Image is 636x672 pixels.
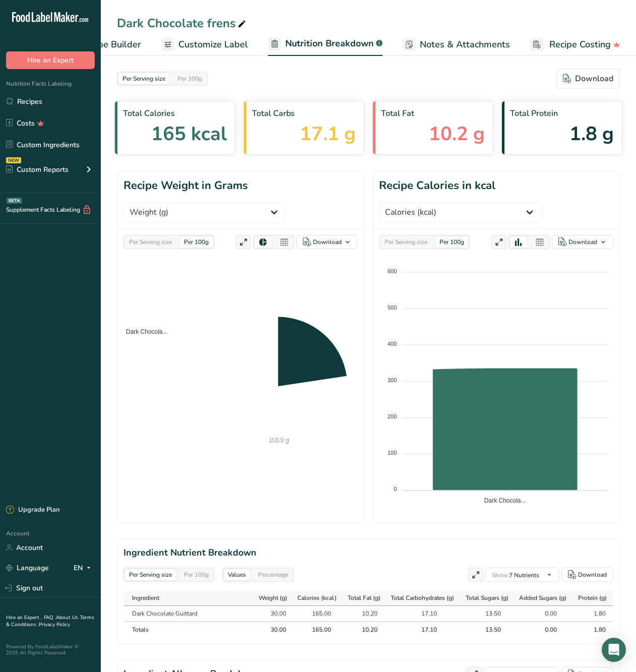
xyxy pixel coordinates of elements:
div: Per Serving size [125,236,176,248]
span: Weight (g) [259,593,287,602]
a: Terms & Conditions . [6,614,94,628]
div: 1.80 [581,625,606,634]
div: 10.20 [352,609,377,618]
a: Recipe Costing [530,33,620,56]
span: 1.8 g [569,119,614,148]
div: Per 100g [180,236,213,248]
span: Total Carbs [252,107,356,119]
span: Total Calories [123,107,227,119]
button: Download [561,568,613,582]
div: Dark Chocolate frens [117,14,248,32]
div: Upgrade Plan [6,505,59,515]
div: Download [578,570,607,579]
tspan: 300 [388,377,397,383]
div: BETA [7,198,22,204]
a: Customize Label [161,33,248,56]
a: Recipe Builder [61,33,141,56]
a: Notes & Attachments [403,33,510,56]
div: 1.80 [581,609,606,618]
tspan: 400 [388,341,397,347]
div: Values [224,569,250,580]
a: Language [6,559,49,577]
span: Show: [492,571,509,579]
tspan: Dark Chocola... [484,497,526,504]
span: Calories (kcal) [297,593,337,602]
button: Download [556,69,620,89]
button: Download [552,235,613,249]
div: Download [563,73,613,85]
div: 0.00 [532,625,557,634]
div: Custom Reports [6,164,69,175]
button: Show:7 Nutrients [485,568,559,582]
div: Open Intercom Messenger [602,638,626,662]
tspan: 100 [388,450,397,456]
th: Totals [124,621,255,637]
span: Total Fat [381,107,485,119]
span: Nutrition Breakdown [285,37,374,50]
div: 17.10 [412,609,437,618]
span: Recipe Costing [549,38,611,51]
button: Hire an Expert [6,51,95,69]
h1: Recipe Calories in kcal [379,177,495,194]
div: 0.00 [532,609,557,618]
div: Per Serving size [118,73,169,84]
tspan: 500 [388,304,397,311]
span: Protein (g) [578,593,607,602]
div: 13.50 [476,609,501,618]
span: Added Sugars (g) [519,593,566,602]
span: 17.1 g [300,119,356,148]
div: 165.00 [306,625,331,634]
div: Per Serving size [125,569,176,580]
button: Download [296,235,358,249]
td: Dark Chocolate Guittard [124,606,255,621]
span: Notes & Attachments [420,38,510,51]
h2: Ingredient Nutrient Breakdown [123,546,613,560]
h1: Recipe Weight in Grams [123,177,248,194]
div: 10.20 [352,625,377,634]
div: Per 100g [435,236,468,248]
div: EN [74,562,95,574]
div: 30.00 [261,625,286,634]
a: About Us . [56,614,80,621]
div: Powered By FoodLabelMaker © 2025 All Rights Reserved [6,644,95,656]
tspan: 200 [388,413,397,419]
span: Ingredient [132,593,159,602]
span: Customize Label [178,38,248,51]
a: FAQ . [44,614,56,621]
a: Hire an Expert . [6,614,42,621]
div: Download [568,237,597,247]
div: Per 100g [173,73,206,84]
span: Recipe Builder [81,38,141,51]
div: Per 100g [180,569,213,580]
span: Total Protein [510,107,614,119]
span: Total Sugars (g) [466,593,508,602]
span: 10.2 g [429,119,485,148]
tspan: 0 [394,486,397,492]
a: Nutrition Breakdown [268,32,383,56]
div: Per Serving size [380,236,431,248]
span: Total Carbohydrates (g) [391,593,454,602]
div: Download [313,237,342,247]
div: Percentage [254,569,292,580]
tspan: 600 [388,268,397,274]
span: 165 kcal [151,119,227,148]
span: 7 Nutrients [492,571,539,579]
div: NEW [6,157,21,163]
span: Total Fat (g) [348,593,380,602]
div: 17.10 [412,625,437,634]
div: 165.00 [306,609,331,618]
span: Dark Chocola... [118,328,168,335]
div: 30.00 [261,609,286,618]
a: Privacy Policy [39,621,70,628]
div: 13.50 [476,625,501,634]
